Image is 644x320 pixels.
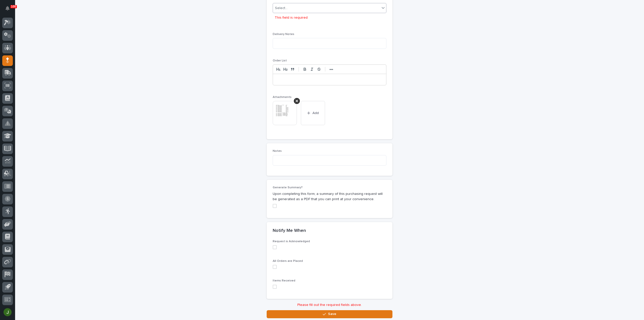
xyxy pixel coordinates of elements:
[273,33,294,36] span: Delivery Notes
[2,3,13,14] button: Notifications
[267,310,392,318] button: Save
[273,240,310,243] span: Request is Acknowledged
[267,303,392,307] p: Please fill out the required fields above.
[328,312,336,316] span: Save
[273,150,282,153] span: Notes
[328,66,335,72] button: •••
[273,186,303,189] span: Generate Summary?
[2,307,13,317] button: users-avatar
[312,111,319,115] span: Add
[6,6,13,14] div: Notifications100
[301,101,325,125] button: Add
[273,228,306,234] h2: Notify Me When
[273,279,295,282] span: Items Received
[275,15,308,20] p: This field is required
[275,6,288,11] div: Select...
[330,67,333,72] strong: •••
[273,96,292,99] span: Attachments
[273,260,303,263] span: All Orders are Placed
[273,59,287,62] span: Order List
[273,191,386,202] p: Upon completing this form, a summary of this purchasing request will be generated as a PDF that y...
[11,5,16,8] p: 100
